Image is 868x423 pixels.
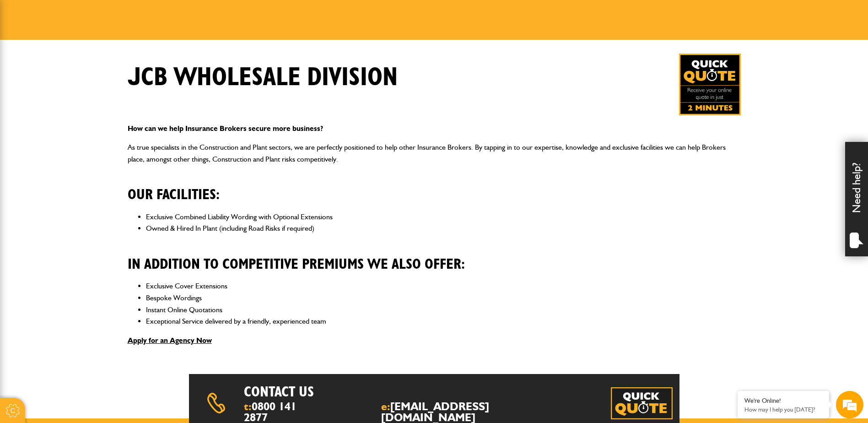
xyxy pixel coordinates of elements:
[128,62,398,93] h1: JCB Wholesale Division
[744,397,822,405] div: We're Online!
[146,211,741,223] li: Exclusive Combined Liability Wording with Optional Extensions
[146,292,741,304] li: Bespoke Wordings
[146,304,741,316] li: Instant Online Quotations
[146,280,741,292] li: Exclusive Cover Extensions
[381,401,535,423] span: e:
[744,406,822,413] p: How may I help you today?
[679,54,741,115] a: Get your insurance quote in just 2-minutes
[244,401,304,423] span: t:
[146,315,741,327] li: Exceptional Service delivered by a friendly, experienced team
[128,172,741,203] h2: Our facilities:
[128,242,741,273] h2: In addition to competitive premiums we also offer:
[845,142,868,256] div: Need help?
[679,54,741,115] img: Quick Quote
[128,336,212,345] a: Apply for an Agency Now
[244,383,458,401] h2: Contact us
[128,123,741,135] p: How can we help Insurance Brokers secure more business?
[128,141,741,165] p: As true specialists in the Construction and Plant sectors, we are perfectly positioned to help ot...
[611,387,673,419] img: Quick Quote
[146,222,741,234] li: Owned & Hired In Plant (including Road Risks if required)
[611,387,673,419] a: Get your insurance quote in just 2-minutes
